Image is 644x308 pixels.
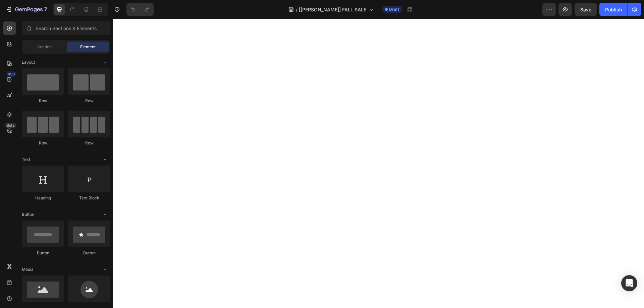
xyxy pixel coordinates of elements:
[22,21,110,35] input: Search Sections & Elements
[389,6,399,12] span: Draft
[100,57,110,68] span: Toggle open
[68,195,110,201] div: Text Block
[6,71,16,77] div: 450
[100,264,110,275] span: Toggle open
[22,59,35,65] span: Layout
[22,211,34,218] span: Button
[3,3,50,16] button: 7
[113,19,644,308] iframe: Design area
[100,209,110,220] span: Toggle open
[68,140,110,146] div: Row
[22,157,30,163] span: Text
[22,140,64,146] div: Row
[100,154,110,165] span: Toggle open
[22,98,64,104] div: Row
[44,5,47,13] p: 7
[68,98,110,104] div: Row
[599,3,628,16] button: Publish
[68,250,110,256] div: Button
[126,3,154,16] div: Undo/Redo
[296,6,298,13] span: /
[22,266,34,272] span: Media
[5,123,16,128] div: Beta
[575,3,597,16] button: Save
[80,44,96,50] span: Element
[580,7,591,12] span: Save
[299,6,366,13] span: [[PERSON_NAME]] FALL SALE
[621,275,637,291] div: Open Intercom Messenger
[605,6,622,13] div: Publish
[22,195,64,201] div: Heading
[37,44,52,50] span: Section
[22,250,64,256] div: Button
